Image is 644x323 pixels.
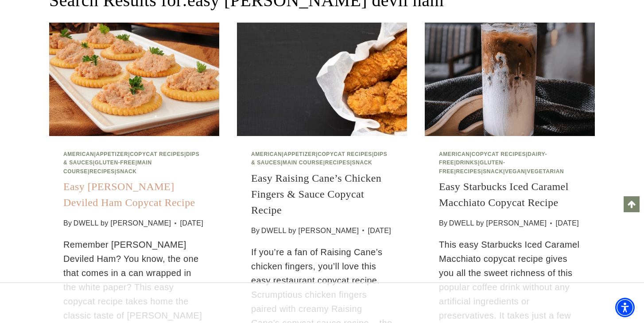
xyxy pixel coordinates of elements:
a: American [63,151,94,157]
time: [DATE] [368,225,391,237]
span: | | | | | | [251,151,387,166]
a: Gluten-Free [439,160,505,174]
a: Copycat Recipes [130,151,184,157]
a: DWELL by [PERSON_NAME] [261,227,359,234]
a: Drinks [456,160,478,166]
a: Scroll to top [624,196,640,212]
time: [DATE] [555,218,579,229]
a: Vegan [505,168,525,175]
span: By [63,218,72,229]
span: By [439,218,447,229]
a: Snack [116,168,137,175]
a: Copycat Recipes [318,151,372,157]
a: Easy Starbucks Iced Caramel Macchiato Copycat Recipe [439,181,569,208]
a: Easy [PERSON_NAME] Deviled Ham Copycat Recipe [63,181,195,208]
a: Appetizer [96,151,128,157]
span: | | | | | | | | [439,151,564,174]
a: Main Course [283,160,323,166]
a: Recipes [325,160,350,166]
img: Easy Underwood Deviled Ham Copycat Recipe [49,23,219,136]
a: DWELL by [PERSON_NAME] [449,219,547,227]
a: Easy Raising Cane’s Chicken Fingers & Sauce Copycat Recipe [251,172,381,216]
img: Easy Raising Cane’s Chicken Fingers & Sauce Copycat Recipe [237,23,407,136]
a: Vegetarian [527,168,564,175]
a: Snack [352,160,372,166]
a: American [251,151,282,157]
span: | | | | | | | [63,151,199,174]
a: Gluten-Free [95,160,136,166]
a: Appetizer [283,151,316,157]
a: Snack [483,168,503,175]
time: [DATE] [180,218,203,229]
a: DWELL by [PERSON_NAME] [74,219,171,227]
span: By [251,225,260,237]
a: Recipes [89,168,115,175]
div: Accessibility Menu [615,298,635,317]
a: Recipes [456,168,481,175]
img: Easy Starbucks Iced Caramel Macchiato Copycat Recipe [425,23,595,136]
a: Copycat Recipes [471,151,526,157]
a: Main Course [63,160,152,174]
a: American [439,151,469,157]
